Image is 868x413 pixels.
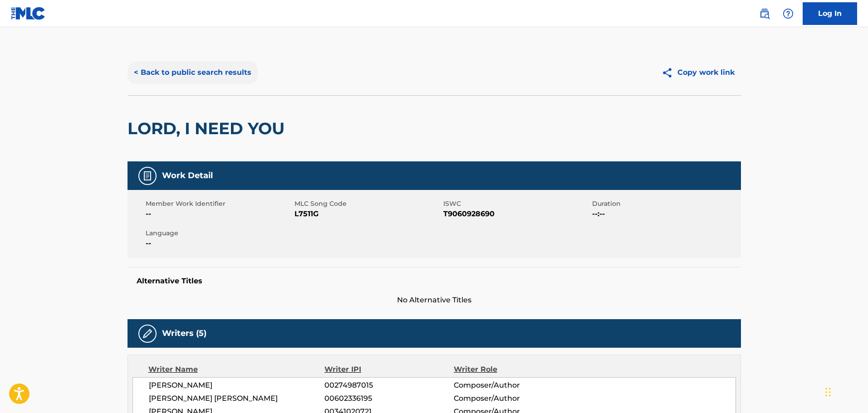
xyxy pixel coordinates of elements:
a: Public Search [755,5,774,23]
span: Member Work Identifier [146,199,292,209]
span: L7511G [294,209,441,219]
img: MLC Logo [11,7,46,20]
div: Writer IPI [324,364,454,375]
span: MLC Song Code [294,199,441,209]
h5: Writers (5) [162,328,206,339]
img: Work Detail [142,170,153,181]
h2: LORD, I NEED YOU [128,118,289,139]
div: Writer Name [148,364,325,375]
button: Copy work link [655,61,741,84]
img: Copy work link [662,67,677,78]
span: No Alternative Titles [128,295,741,306]
span: Duration [592,199,739,209]
span: 00274987015 [324,380,453,391]
span: -- [146,209,292,219]
span: Composer/Author [454,393,571,404]
button: < Back to public search results [128,61,258,84]
span: Composer/Author [454,380,571,391]
span: T9060928690 [443,209,590,219]
span: Language [146,228,292,238]
h5: Work Detail [162,170,213,181]
div: Help [779,5,797,23]
span: --:-- [592,209,739,219]
a: Log In [803,2,857,25]
span: [PERSON_NAME] [PERSON_NAME] [149,393,325,404]
img: help [783,8,794,19]
div: Drag [825,379,831,406]
img: search [759,8,770,19]
span: -- [146,238,292,249]
span: [PERSON_NAME] [149,380,325,391]
span: 00602336195 [324,393,453,404]
img: Writers [142,328,153,339]
div: Writer Role [454,364,571,375]
h5: Alternative Titles [137,277,732,286]
span: ISWC [443,199,590,209]
iframe: Chat Widget [823,369,868,413]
